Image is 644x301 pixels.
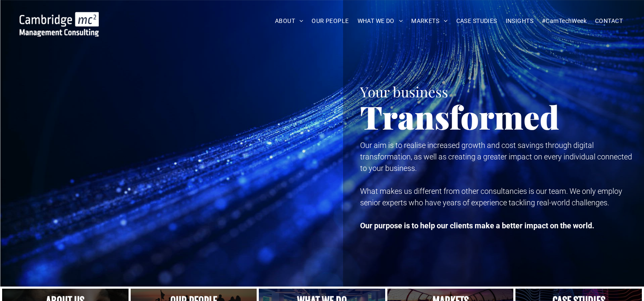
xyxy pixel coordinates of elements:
[452,14,501,28] a: CASE STUDIES
[360,141,632,173] span: Our aim is to realise increased growth and cost savings through digital transformation, as well a...
[591,14,627,28] a: CONTACT
[20,13,99,22] a: Your Business Transformed | Cambridge Management Consulting
[360,187,622,207] span: What makes us different from other consultancies is our team. We only employ senior experts who h...
[307,14,353,28] a: OUR PEOPLE
[360,82,448,101] span: Your business
[360,221,594,230] strong: Our purpose is to help our clients make a better impact on the world.
[353,14,407,28] a: WHAT WE DO
[501,14,538,28] a: INSIGHTS
[407,14,452,28] a: MARKETS
[20,12,99,37] img: Cambridge MC Logo, digital transformation
[538,14,591,28] a: #CamTechWeek
[360,95,559,138] span: Transformed
[271,14,308,28] a: ABOUT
